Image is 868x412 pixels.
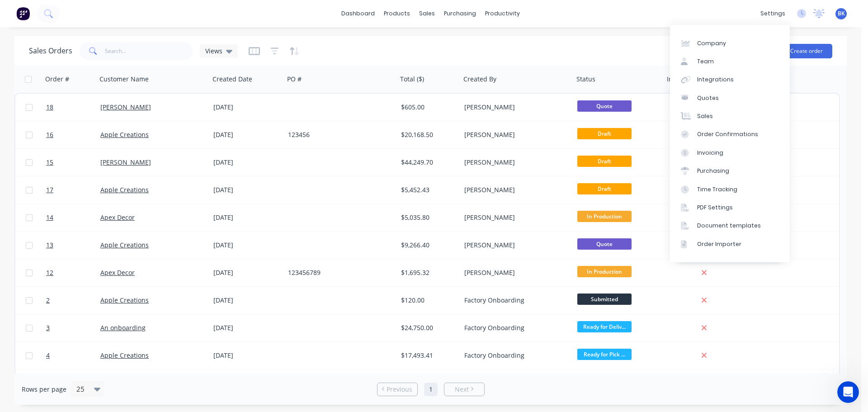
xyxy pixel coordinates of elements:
[205,46,222,56] span: Views
[697,222,761,230] div: Document templates
[464,296,565,305] div: Factory Onboarding
[105,42,193,60] input: Search...
[464,213,565,222] div: [PERSON_NAME]
[670,52,790,71] a: Team
[29,47,72,55] h1: Sales Orders
[481,7,524,20] div: productivity
[455,385,469,394] span: Next
[464,351,565,360] div: Factory Onboarding
[697,57,714,66] div: Team
[100,241,149,249] a: Apple Creations
[577,321,632,332] span: Ready for Deliv...
[401,158,454,167] div: $44,249.70
[288,268,388,277] div: 123456789
[100,158,151,166] a: [PERSON_NAME]
[464,241,565,250] div: [PERSON_NAME]
[697,94,719,102] div: Quotes
[213,296,281,305] div: [DATE]
[464,130,565,139] div: [PERSON_NAME]
[697,240,741,248] div: Order Importer
[756,7,790,20] div: settings
[577,100,632,112] span: Quote
[577,266,632,277] span: In Production
[577,128,632,139] span: Draft
[45,75,69,84] div: Order #
[46,130,53,139] span: 16
[213,241,281,250] div: [DATE]
[46,121,100,148] a: 16
[213,213,281,222] div: [DATE]
[46,268,53,277] span: 12
[401,185,454,194] div: $5,452.43
[464,185,565,194] div: [PERSON_NAME]
[464,268,565,277] div: [PERSON_NAME]
[46,351,50,360] span: 4
[464,158,565,167] div: [PERSON_NAME]
[100,268,135,277] a: Apex Decor
[576,75,595,84] div: Status
[46,158,53,167] span: 15
[577,349,632,360] span: Ready for Pick ...
[837,381,859,403] iframe: Intercom live chat
[697,130,758,138] div: Order Confirmations
[670,89,790,107] a: Quotes
[100,103,151,111] a: [PERSON_NAME]
[100,296,149,304] a: Apple Creations
[377,385,417,394] a: Previous page
[100,130,149,139] a: Apple Creations
[697,204,733,212] div: PDF Settings
[697,112,713,120] div: Sales
[46,176,100,204] a: 17
[670,235,790,253] a: Order Importer
[213,185,281,194] div: [DATE]
[577,211,632,222] span: In Production
[46,204,100,231] a: 14
[213,130,281,139] div: [DATE]
[212,75,252,84] div: Created Date
[424,383,438,396] a: Page 1 is your current page
[46,185,53,194] span: 17
[379,7,415,20] div: products
[697,185,737,194] div: Time Tracking
[288,130,388,139] div: 123456
[100,323,146,332] a: An onboarding
[697,39,726,47] div: Company
[670,180,790,198] a: Time Tracking
[46,232,100,259] a: 13
[667,75,708,84] div: Invoice status
[46,103,53,112] span: 18
[670,144,790,162] a: Invoicing
[387,385,412,394] span: Previous
[100,185,149,194] a: Apple Creations
[46,314,100,341] a: 3
[99,75,149,84] div: Customer Name
[287,75,302,84] div: PO #
[463,75,496,84] div: Created By
[46,323,50,332] span: 3
[697,149,723,157] div: Invoicing
[401,103,454,112] div: $605.00
[670,162,790,180] a: Purchasing
[401,268,454,277] div: $1,695.32
[373,383,488,396] ul: Pagination
[464,103,565,112] div: [PERSON_NAME]
[100,351,149,360] a: Apple Creations
[670,199,790,217] a: PDF Settings
[577,183,632,194] span: Draft
[46,149,100,176] a: 15
[400,75,424,84] div: Total ($)
[401,351,454,360] div: $17,493.41
[22,385,66,394] span: Rows per page
[213,268,281,277] div: [DATE]
[401,213,454,222] div: $5,035.80
[213,323,281,332] div: [DATE]
[781,44,832,58] button: Create order
[670,125,790,143] a: Order Confirmations
[577,294,632,305] span: Submitted
[213,103,281,112] div: [DATE]
[401,296,454,305] div: $120.00
[401,241,454,250] div: $9,266.40
[697,76,734,84] div: Integrations
[213,158,281,167] div: [DATE]
[670,107,790,125] a: Sales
